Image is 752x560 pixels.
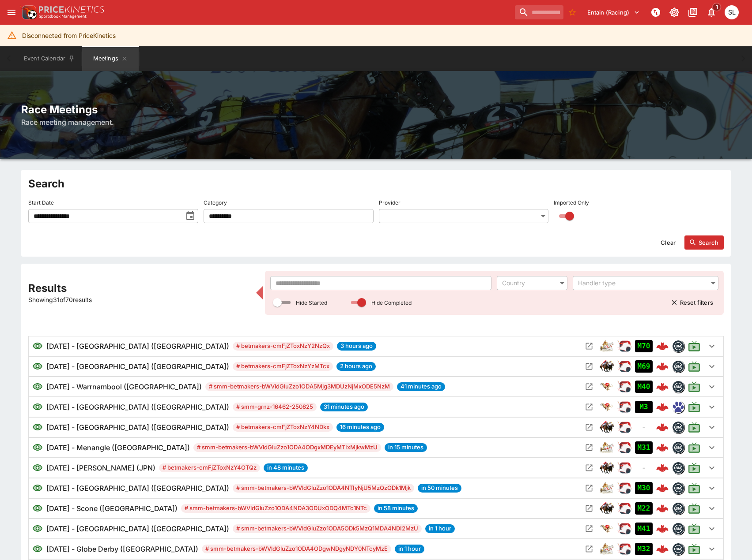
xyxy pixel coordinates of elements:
[600,542,614,556] div: harness_racing
[617,339,631,353] img: racing.png
[672,401,684,413] div: grnz
[233,524,422,533] span: # smm-betmakers-bWVldGluZzo1ODA5ODk5MzQ1MDA4NDI2MzU
[672,381,684,393] div: betmakers
[32,523,43,534] svg: Visible
[635,441,653,454] div: Imported to Jetbet as OPEN
[617,400,631,414] div: ParallelRacing Handler
[600,420,614,434] div: horse_racing
[635,360,653,373] div: Imported to Jetbet as OPEN
[21,103,731,116] h2: Race Meetings
[600,359,614,373] img: horse_racing.png
[22,27,116,44] div: Disconnected from PriceKinetics
[617,359,631,373] div: ParallelRacing Handler
[635,340,653,352] div: Imported to Jetbet as OPEN
[395,545,424,553] span: in 1 hour
[28,177,724,190] h2: Search
[617,400,631,414] img: racing.png
[688,482,700,494] svg: Live
[19,4,37,21] img: PriceKinetics Logo
[673,381,684,392] img: betmakers.png
[28,281,251,295] h2: Results
[712,3,722,11] span: 1
[46,361,229,372] h6: [DATE] - [GEOGRAPHIC_DATA] ([GEOGRAPHIC_DATA])
[656,340,669,352] img: logo-cerberus--red.svg
[379,199,401,206] p: Provider
[688,360,700,373] svg: Live
[320,403,368,411] span: 31 minutes ago
[600,420,614,434] img: horse_racing.png
[656,401,669,413] img: logo-cerberus--red.svg
[656,482,669,494] img: logo-cerberus--red.svg
[32,361,43,372] svg: Visible
[617,501,631,515] div: ParallelRacing Handler
[635,523,653,535] div: Imported to Jetbet as OPEN
[600,481,614,495] div: harness_racing
[672,462,684,474] div: betmakers
[565,5,579,19] button: No Bookmarks
[617,522,631,536] div: ParallelRacing Handler
[617,481,631,495] img: racing.png
[617,420,631,434] img: racing.png
[181,504,370,513] span: # smm-betmakers-bWVldGluZzo1ODA4NDA3ODUxODQ4MTc1NTc
[656,360,669,373] img: logo-cerberus--red.svg
[600,501,614,515] div: horse_racing
[673,503,684,514] img: betmakers.png
[617,441,631,455] div: ParallelRacing Handler
[656,381,669,393] img: logo-cerberus--red.svg
[635,502,653,515] div: Imported to Jetbet as OPEN
[46,442,190,453] h6: [DATE] - Menangle ([GEOGRAPHIC_DATA])
[336,423,384,432] span: 16 minutes ago
[600,481,614,495] img: harness_racing.png
[688,502,700,515] svg: Live
[418,484,461,493] span: in 50 minutes
[193,443,381,452] span: # smm-betmakers-bWVldGluZzo1ODA4ODgxMDEyMTIxMjkwMzU
[600,461,614,475] div: horse_racing
[656,502,669,515] img: logo-cerberus--red.svg
[337,342,376,351] span: 3 hours ago
[600,400,614,414] img: greyhound_racing.png
[374,504,418,513] span: in 58 minutes
[233,362,333,371] span: # betmakers-cmFjZToxNzYzMTcx
[600,501,614,515] img: horse_racing.png
[617,542,631,556] img: racing.png
[46,402,229,412] h6: [DATE] - [GEOGRAPHIC_DATA] ([GEOGRAPHIC_DATA])
[673,543,684,555] img: betmakers.png
[617,420,631,434] div: ParallelRacing Handler
[600,339,614,353] div: harness_racing
[28,295,251,304] p: Showing 31 of 70 results
[205,382,393,391] span: # smm-betmakers-bWVldGluZzo1ODA5Mjg3MDUzNjMxODE5NzM
[648,4,664,20] button: NOT Connected to PK
[582,501,596,515] button: Open Meeting
[582,461,596,475] button: Open Meeting
[617,461,631,475] div: ParallelRacing Handler
[233,342,333,351] span: # betmakers-cmFjZToxNzY2NzQx
[82,46,139,71] button: Meetings
[672,543,684,555] div: betmakers
[673,401,684,413] img: grnz.png
[656,523,669,535] img: logo-cerberus--red.svg
[582,5,645,19] button: Select Tenant
[600,441,614,455] div: harness_racing
[635,482,653,494] div: Imported to Jetbet as OPEN
[656,543,669,555] img: logo-cerberus--red.svg
[159,463,260,472] span: # betmakers-cmFjZToxNzY4OTQz
[673,462,684,474] img: betmakers.png
[371,299,412,306] p: Hide Completed
[233,403,317,411] span: # smm-grnz-16462-250825
[32,483,43,493] svg: Visible
[635,462,653,474] div: No Jetbet
[688,523,700,535] svg: Live
[617,542,631,556] div: ParallelRacing Handler
[32,402,43,412] svg: Visible
[688,401,700,413] svg: Live
[582,522,596,536] button: Open Meeting
[635,421,653,433] div: No Jetbet
[600,400,614,414] div: greyhound_racing
[233,423,333,432] span: # betmakers-cmFjZToxNzY4NDkx
[600,461,614,475] img: horse_racing.png
[582,359,596,373] button: Open Meeting
[617,380,631,394] div: ParallelRacing Handler
[673,442,684,453] img: betmakers.png
[578,279,704,287] div: Handler type
[46,483,229,493] h6: [DATE] - [GEOGRAPHIC_DATA] ([GEOGRAPHIC_DATA])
